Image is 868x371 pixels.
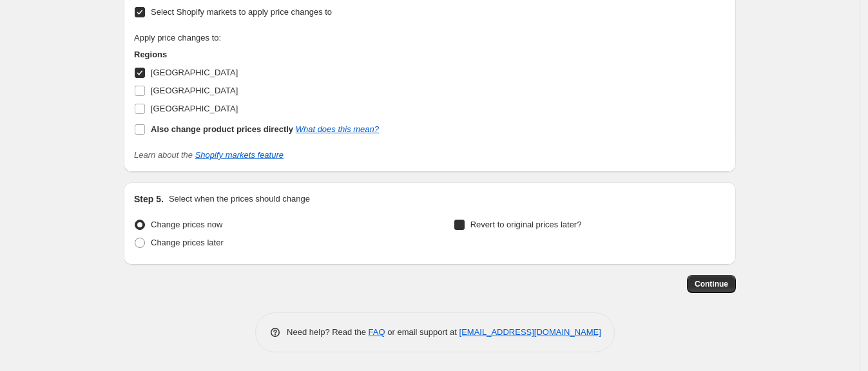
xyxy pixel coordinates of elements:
a: [EMAIL_ADDRESS][DOMAIN_NAME] [459,327,601,337]
span: Revert to original prices later? [470,220,582,229]
span: Change prices now [151,220,222,229]
button: Continue [687,275,736,293]
b: Also change product prices directly [151,124,293,134]
span: Need help? Read the [287,327,369,337]
h2: Step 5. [134,193,164,205]
span: Apply price changes to: [134,33,221,43]
h3: Regions [134,48,379,61]
a: What does this mean? [296,124,379,134]
span: [GEOGRAPHIC_DATA] [151,104,238,113]
span: [GEOGRAPHIC_DATA] [151,68,238,77]
span: Continue [695,279,728,289]
span: [GEOGRAPHIC_DATA] [151,86,238,95]
a: Shopify markets feature [195,150,284,160]
p: Select when the prices should change [169,193,310,205]
span: or email support at [385,327,459,337]
span: Select Shopify markets to apply price changes to [151,7,332,17]
a: FAQ [369,327,385,337]
i: Learn about the [134,150,284,160]
span: Change prices later [151,238,224,247]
